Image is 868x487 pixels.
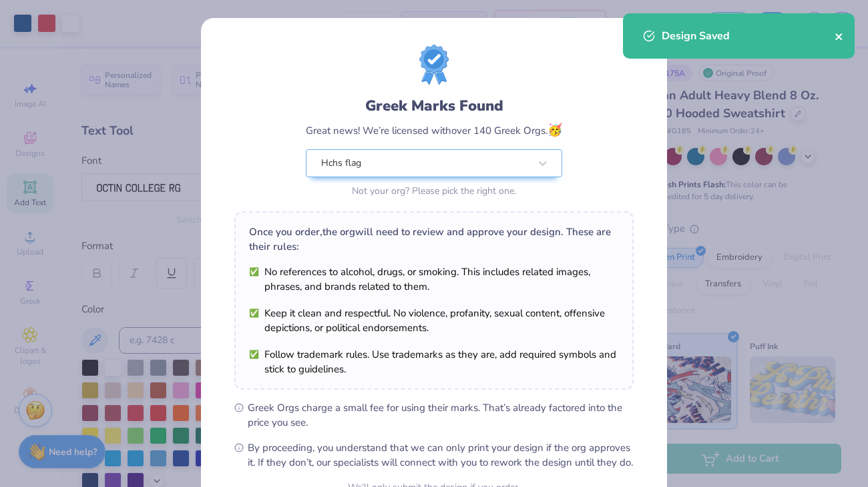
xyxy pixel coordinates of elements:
[419,45,449,85] img: license-marks-badge.png
[249,264,619,294] li: No references to alcohol, drugs, or smoking. This includes related images, phrases, and brands re...
[548,122,562,138] span: 🥳
[248,440,634,470] span: By proceeding, you understand that we can only print your design if the org approves it. If they ...
[306,184,562,198] div: Not your org? Please pick the right one.
[306,121,562,139] div: Great news! We’re licensed with over 140 Greek Orgs.
[249,306,619,335] li: Keep it clean and respectful. No violence, profanity, sexual content, offensive depictions, or po...
[306,95,562,117] div: Greek Marks Found
[248,400,634,430] span: Greek Orgs charge a small fee for using their marks. That’s already factored into the price you see.
[249,225,619,254] div: Once you order, the org will need to review and approve your design. These are their rules:
[249,347,619,376] li: Follow trademark rules. Use trademarks as they are, add required symbols and stick to guidelines.
[835,28,844,44] button: close
[662,28,835,44] div: Design Saved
